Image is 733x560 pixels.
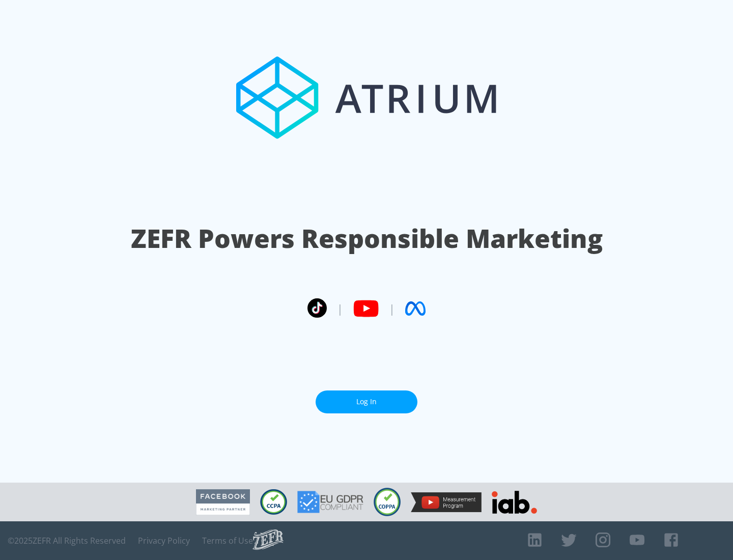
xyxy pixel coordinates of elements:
a: Log In [316,390,417,413]
img: GDPR Compliant [297,491,363,513]
img: Facebook Marketing Partner [196,489,250,515]
a: Terms of Use [202,536,253,546]
img: YouTube Measurement Program [411,492,482,512]
img: CCPA Compliant [260,489,287,515]
span: | [389,301,395,316]
img: COPPA Compliant [374,488,401,516]
a: Privacy Policy [138,536,190,546]
img: IAB [492,491,537,514]
span: © 2025 ZEFR All Rights Reserved [8,536,126,546]
h1: ZEFR Powers Responsible Marketing [131,221,603,256]
span: | [337,301,343,316]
